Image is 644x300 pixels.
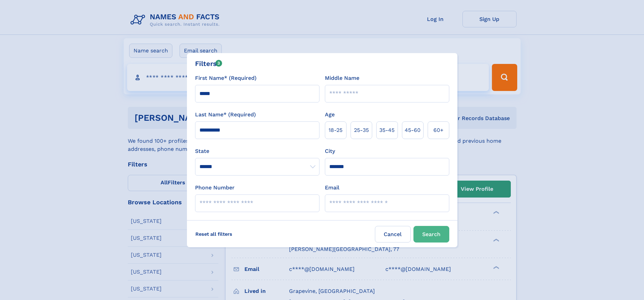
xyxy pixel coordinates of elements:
label: First Name* (Required) [195,74,257,82]
span: 18‑25 [329,126,342,134]
button: Search [413,226,449,243]
label: Last Name* (Required) [195,111,256,119]
label: Reset all filters [191,226,237,242]
span: 45‑60 [405,126,421,134]
label: Middle Name [325,74,359,82]
span: 35‑45 [379,126,395,134]
div: Filters [195,59,222,69]
label: City [325,147,335,155]
label: Age [325,111,335,119]
label: Cancel [375,226,411,243]
label: Phone Number [195,184,235,192]
label: State [195,147,319,155]
span: 25‑35 [354,126,369,134]
label: Email [325,184,339,192]
span: 60+ [433,126,444,134]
